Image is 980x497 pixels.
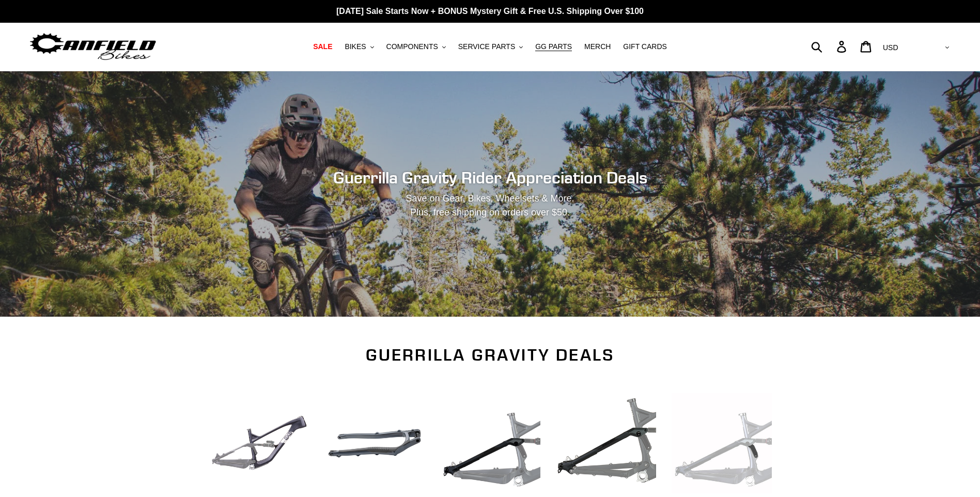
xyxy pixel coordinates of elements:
[530,40,577,54] a: GG PARTS
[817,35,843,58] input: Search
[381,40,451,54] button: COMPONENTS
[623,42,667,51] span: GIFT CARDS
[279,192,702,220] p: Save on Gear, Bikes, Wheelsets & More. Plus, free shipping on orders over $50.
[313,42,332,51] span: SALE
[339,40,379,54] button: BIKES
[535,42,572,51] span: GG PARTS
[458,42,515,51] span: SERVICE PARTS
[453,40,528,54] button: SERVICE PARTS
[579,40,616,54] a: MERCH
[386,42,438,51] span: COMPONENTS
[345,42,366,51] span: BIKES
[618,40,672,54] a: GIFT CARDS
[584,42,611,51] span: MERCH
[209,345,772,365] h2: Guerrilla Gravity Deals
[209,168,772,188] h2: Guerrilla Gravity Rider Appreciation Deals
[28,30,158,63] img: Canfield Bikes
[308,40,337,54] a: SALE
